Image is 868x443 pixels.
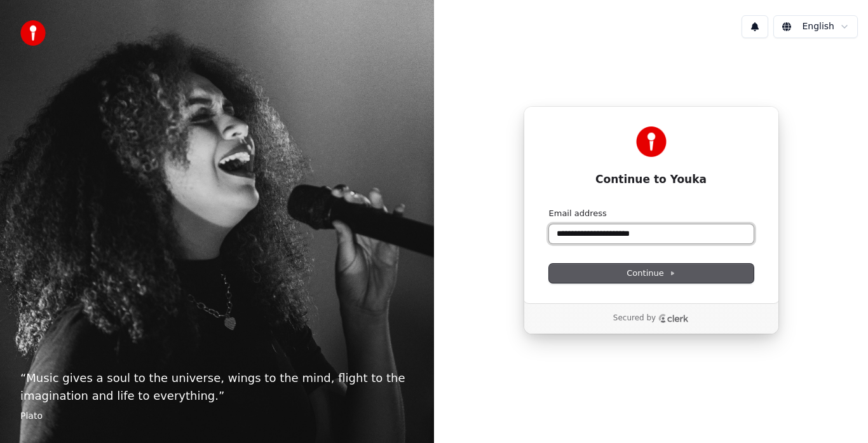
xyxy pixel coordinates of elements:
[627,268,675,279] span: Continue
[549,172,754,187] h1: Continue to Youka
[549,264,754,283] button: Continue
[20,369,414,405] p: “ Music gives a soul to the universe, wings to the mind, flight to the imagination and life to ev...
[20,20,46,46] img: youka
[549,208,607,219] label: Email address
[613,313,656,324] p: Secured by
[658,314,689,323] a: Clerk logo
[636,126,667,157] img: Youka
[20,410,414,423] footer: Plato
